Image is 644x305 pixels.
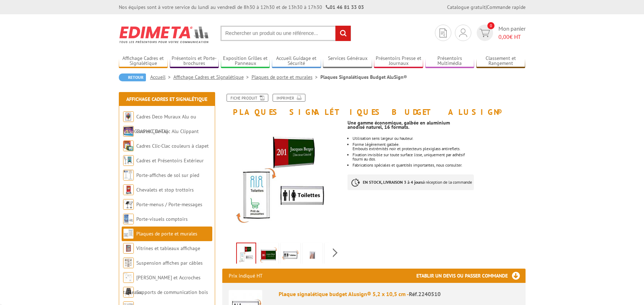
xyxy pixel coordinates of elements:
[353,142,525,147] div: Forme légèrement galbée.
[119,4,364,11] div: Nos équipes sont à votre service du lundi au vendredi de 8h30 à 12h30 et de 13h30 à 17h30
[136,157,204,164] a: Cadres et Présentoirs Extérieur
[282,244,299,266] img: plaques_signaletiques_budget_alusign_2240510.jpg
[475,25,526,41] a: devis rapide 0 Mon panier 0,00€ HT
[136,245,200,251] a: Vitrines et tableaux affichage
[409,290,441,298] span: Réf.2240510
[136,187,194,193] a: Chevalets et stop trottoirs
[123,243,134,254] img: Vitrines et tableaux affichage
[119,21,210,48] img: Edimeta
[348,125,525,129] div: anodisé naturel, 16 formats.
[119,73,146,81] a: Retour
[332,247,339,259] span: Next
[326,4,364,10] strong: 01 46 81 33 03
[498,33,509,40] span: 0,00
[136,230,197,237] a: Plaques de porte et murales
[123,199,134,210] img: Porte-menus / Porte-messages
[487,4,526,10] a: Commande rapide
[126,96,207,102] a: Affichage Cadres et Signalétique
[252,74,320,80] a: Plaques de porte et murales
[136,289,208,295] a: Supports de communication bois
[304,244,321,266] img: 22240510_1.jpg
[123,111,134,122] img: Cadres Deco Muraux Alu ou Bois
[123,113,196,134] a: Cadres Deco Muraux Alu ou [GEOGRAPHIC_DATA]
[136,143,209,149] a: Cadres Clic-Clac couleurs à clapet
[353,147,525,151] div: Embouts extrémités noir et protecteurs plexiglass antireflets.
[123,272,134,283] img: Cimaises et Accroches tableaux
[447,4,526,11] div: |
[222,120,343,240] img: plaques_de_porte_murale_2240510.jpg
[279,290,519,298] div: Plaque signalétique budget Alusign® 5,2 x 10,5 cm -
[173,74,252,80] a: Affichage Cadres et Signalétique
[123,274,201,295] a: [PERSON_NAME] et Accroches tableaux
[273,94,305,102] a: Imprimer
[353,153,525,157] div: Fixation invisible sur toute surface lisse, uniquement par adhésif
[123,184,134,195] img: Chevalets et stop trottoirs
[136,128,199,134] a: Cadres Clic-Clac Alu Clippant
[136,260,203,266] a: Suspension affiches par câbles
[353,136,525,141] li: Utilisation sens largeur ou hauteur.
[480,29,490,37] img: devis rapide
[363,179,423,185] strong: EN STOCK, LIVRAISON 3 à 4 jours
[320,73,407,81] li: Plaques Signalétiques Budget AluSign®
[227,94,268,102] a: Fiche produit
[323,55,372,67] a: Services Généraux
[476,55,526,67] a: Classement et Rangement
[326,244,343,266] img: 22240510_2.jpg
[447,4,486,10] a: Catalogue gratuit
[221,55,270,67] a: Exposition Grilles et Panneaux
[374,55,423,67] a: Présentoirs Presse et Journaux
[348,174,474,190] p: à réception de la commande
[335,26,351,41] input: rechercher
[123,214,134,224] img: Porte-visuels comptoirs
[416,269,526,283] h3: Etablir un devis ou passer commande
[136,216,188,222] a: Porte-visuels comptoirs
[353,157,525,161] div: fourni au dos.
[220,26,351,41] input: Rechercher un produit ou une référence...
[440,29,447,37] img: devis rapide
[136,172,199,178] a: Porte-affiches de sol sur pied
[353,163,525,167] li: Fabrications spéciales et quantités importantes, nous consulter.
[123,170,134,181] img: Porte-affiches de sol sur pied
[260,244,277,266] img: plaques_de_porte_murales_2240710.jpg
[487,22,495,29] span: 0
[136,201,202,208] a: Porte-menus / Porte-messages
[123,258,134,268] img: Suspension affiches par câbles
[425,55,475,67] a: Présentoirs Multimédia
[498,33,526,41] span: € HT
[170,55,219,67] a: Présentoirs et Porte-brochures
[123,155,134,166] img: Cadres et Présentoirs Extérieur
[229,269,263,283] p: Prix indiqué HT
[459,29,467,37] img: devis rapide
[123,228,134,239] img: Plaques de porte et murales
[150,74,173,80] a: Accueil
[119,55,168,67] a: Affichage Cadres et Signalétique
[348,121,525,125] div: Une gamme économique, galbée en aluminium
[272,55,321,67] a: Accueil Guidage et Sécurité
[498,25,526,41] span: Mon panier
[237,243,255,265] img: plaques_de_porte_murale_2240510.jpg
[123,141,134,151] img: Cadres Clic-Clac couleurs à clapet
